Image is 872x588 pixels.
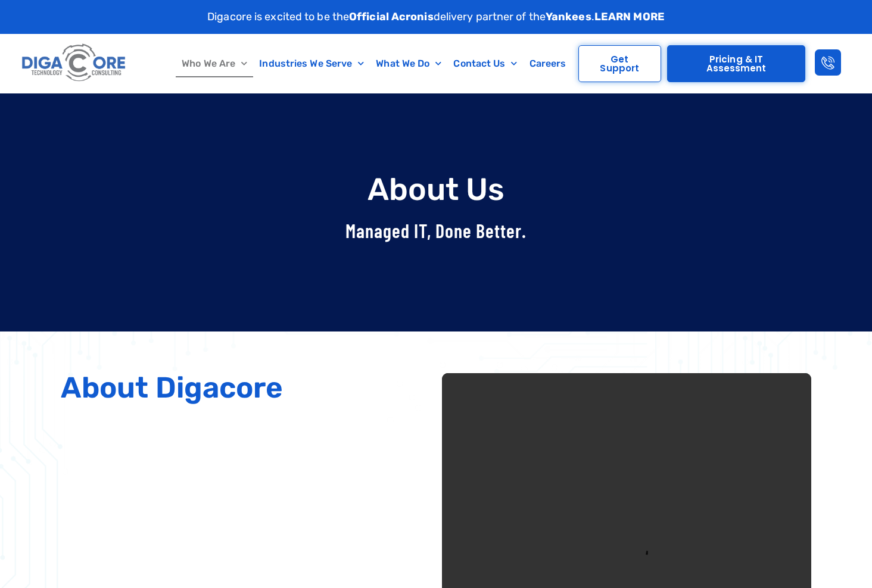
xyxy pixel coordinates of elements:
[349,10,434,23] strong: Official Acronis
[253,50,370,77] a: Industries We Serve
[594,10,665,23] a: LEARN MORE
[546,10,591,23] strong: Yankees
[370,50,447,77] a: What We Do
[176,50,253,77] a: Who We Are
[578,45,661,82] a: Get Support
[19,40,129,86] img: Digacore logo 1
[591,55,649,73] span: Get Support
[176,50,572,77] nav: Menu
[345,219,527,242] span: Managed IT, Done Better.
[524,50,572,77] a: Careers
[680,55,793,73] span: Pricing & IT Assessment
[61,373,430,402] h2: About Digacore
[667,45,805,82] a: Pricing & IT Assessment
[447,50,523,77] a: Contact Us
[55,173,817,207] h1: About Us
[207,9,665,25] p: Digacore is excited to be the delivery partner of the .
